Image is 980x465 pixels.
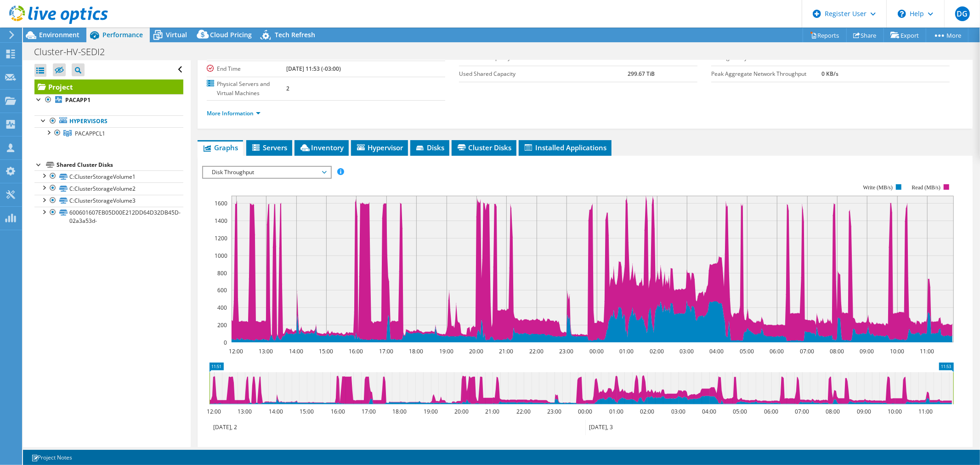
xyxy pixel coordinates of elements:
[523,143,607,152] span: Installed Applications
[57,159,183,170] div: Shared Cluster Disks
[800,347,814,355] text: 07:00
[34,170,183,182] a: C:ClusterStorageVolume1
[34,79,183,94] a: Project
[821,70,838,78] b: 0 KB/s
[589,347,604,355] text: 00:00
[485,408,499,415] text: 21:00
[207,109,261,117] a: More Information
[238,408,252,415] text: 13:00
[65,96,91,104] b: PACAPP1
[709,347,724,355] text: 04:00
[259,347,273,355] text: 13:00
[207,79,287,98] label: Physical Servers and Virtual Machines
[830,347,844,355] text: 08:00
[424,408,438,415] text: 19:00
[34,195,183,207] a: C:ClusterStorageVolume3
[215,234,227,242] text: 1200
[30,47,119,57] h1: Cluster-HV-SEDI2
[251,143,288,152] span: Servers
[469,347,483,355] text: 20:00
[34,94,183,106] a: PACAPP1
[207,408,221,415] text: 12:00
[740,347,754,355] text: 05:00
[275,30,315,39] span: Tech Refresh
[34,207,183,227] a: 600601607EB05D00E212DD64D32DB45D-02a3a53d-
[578,408,592,415] text: 00:00
[362,408,376,415] text: 17:00
[803,28,847,42] a: Reports
[208,167,326,178] span: Disk Throughput
[392,408,407,415] text: 18:00
[628,54,656,62] b: 330.00 GiB
[207,64,287,74] label: End Time
[628,70,655,78] b: 299.67 TiB
[210,30,252,39] span: Cloud Pricing
[863,184,893,191] text: Write (MB/s)
[217,304,227,312] text: 400
[224,339,227,346] text: 0
[300,408,314,415] text: 15:00
[34,115,183,127] a: Hypervisors
[286,85,289,92] b: 2
[857,408,871,415] text: 09:00
[764,408,778,415] text: 06:00
[547,408,561,415] text: 23:00
[34,182,183,194] a: C:ClusterStorageVolume2
[215,217,227,225] text: 1400
[299,143,344,152] span: Inventory
[215,252,227,260] text: 1000
[25,452,79,463] a: Project Notes
[770,347,784,355] text: 06:00
[609,408,623,415] text: 01:00
[846,28,884,42] a: Share
[898,10,906,18] svg: \n
[459,69,628,79] label: Used Shared Capacity
[795,408,809,415] text: 07:00
[529,347,544,355] text: 22:00
[202,143,238,152] span: Graphs
[217,269,227,277] text: 800
[918,408,933,415] text: 11:00
[702,408,716,415] text: 04:00
[289,347,303,355] text: 14:00
[926,28,969,42] a: More
[884,28,926,42] a: Export
[39,30,79,39] span: Environment
[680,347,694,355] text: 03:00
[454,408,469,415] text: 20:00
[217,321,227,329] text: 200
[217,286,227,294] text: 600
[331,408,345,415] text: 16:00
[166,30,187,39] span: Virtual
[75,130,105,137] span: PACAPPCL1
[379,347,393,355] text: 17:00
[34,127,183,139] a: PACAPPCL1
[821,54,842,62] b: 9.64 TiB
[516,408,531,415] text: 22:00
[269,408,283,415] text: 14:00
[650,347,664,355] text: 02:00
[888,408,902,415] text: 10:00
[102,30,143,39] span: Performance
[955,6,970,21] span: DG
[711,69,821,79] label: Peak Aggregate Network Throughput
[499,347,513,355] text: 21:00
[286,65,341,73] b: [DATE] 11:53 (-03:00)
[229,347,243,355] text: 12:00
[349,347,363,355] text: 16:00
[215,199,227,207] text: 1600
[356,143,403,152] span: Hypervisor
[920,347,934,355] text: 11:00
[409,347,423,355] text: 18:00
[733,408,747,415] text: 05:00
[439,347,453,355] text: 19:00
[456,143,512,152] span: Cluster Disks
[860,347,874,355] text: 09:00
[319,347,333,355] text: 15:00
[619,347,634,355] text: 01:00
[912,184,940,191] text: Read (MB/s)
[559,347,573,355] text: 23:00
[890,347,904,355] text: 10:00
[640,408,654,415] text: 02:00
[415,143,445,152] span: Disks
